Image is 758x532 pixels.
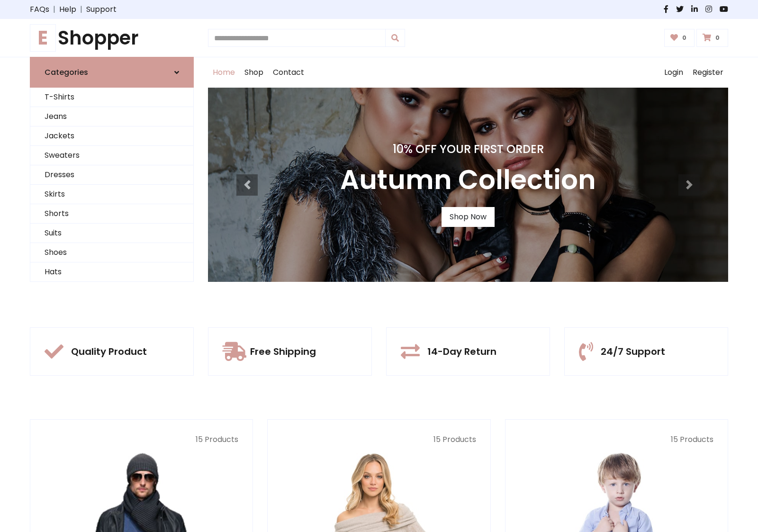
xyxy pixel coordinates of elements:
a: Skirts [30,185,193,204]
p: 15 Products [520,434,713,445]
a: Shop Now [442,207,495,227]
span: 0 [680,34,689,42]
a: Register [688,57,728,88]
p: 15 Products [45,434,238,445]
a: Shop [240,57,268,88]
a: Sweaters [30,146,193,165]
a: Contact [268,57,309,88]
a: FAQs [30,4,49,15]
h5: 24/7 Support [601,346,665,357]
a: Hats [30,262,193,282]
h5: Quality Product [71,346,147,357]
a: Suits [30,224,193,243]
a: 0 [696,29,728,47]
h5: 14-Day Return [427,346,496,357]
h4: 10% Off Your First Order [340,143,596,156]
a: Support [86,4,117,15]
a: Help [59,4,76,15]
span: | [76,4,86,15]
a: Home [208,57,240,88]
a: Dresses [30,165,193,185]
a: Shoes [30,243,193,262]
a: Shorts [30,204,193,224]
a: Jeans [30,107,193,126]
h3: Autumn Collection [340,164,596,196]
a: T-Shirts [30,88,193,107]
a: 0 [664,29,695,47]
span: | [49,4,59,15]
h5: Free Shipping [250,346,316,357]
span: E [30,24,56,52]
h1: Shopper [30,27,194,49]
h6: Categories [45,68,88,77]
a: EShopper [30,27,194,49]
p: 15 Products [282,434,476,445]
span: 0 [713,34,722,42]
a: Categories [30,57,194,88]
a: Jackets [30,126,193,146]
a: Login [659,57,688,88]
